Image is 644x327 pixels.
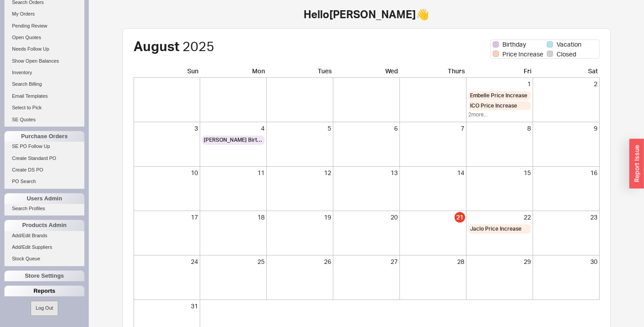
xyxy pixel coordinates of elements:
button: Log Out [31,301,58,315]
div: 10 [135,168,198,177]
a: My Orders [4,9,84,19]
a: Select to Pick [4,103,84,112]
span: Needs Follow Up [12,46,49,52]
div: 23 [535,213,597,222]
a: Add/Edit Brands [4,231,84,240]
div: 27 [335,257,398,266]
div: 18 [202,213,265,222]
div: 8 [468,124,531,133]
div: 12 [269,168,331,177]
span: ICO Price Increase [470,102,517,110]
a: Add/Edit Suppliers [4,243,84,252]
a: Email Templates [4,92,84,101]
div: 29 [468,257,531,266]
a: SE Quotes [4,115,84,124]
div: 16 [535,168,597,177]
a: SE PO Follow Up [4,142,84,151]
div: 28 [402,257,464,266]
div: 5 [269,124,331,133]
a: Search Profiles [4,204,84,213]
div: 11 [202,168,265,177]
div: Store Settings [4,271,84,281]
div: Fri [466,67,533,78]
div: 9 [535,124,597,133]
span: [PERSON_NAME] Birthday [204,136,263,144]
span: 2025 [182,38,214,54]
a: Open Quotes [4,33,84,42]
div: Reports [4,286,84,296]
div: 7 [402,124,464,133]
a: Stock Queue [4,254,84,263]
div: 2 more... [468,111,531,119]
div: Wed [333,67,400,78]
span: Pending Review [12,23,47,28]
div: 20 [335,213,398,222]
div: 26 [269,257,331,266]
div: 22 [468,213,531,222]
div: Sat [533,67,600,78]
span: August [134,38,179,54]
span: Jaclo Price Increase [470,225,522,233]
span: Closed [557,50,576,59]
div: 19 [269,213,331,222]
div: 17 [135,213,198,222]
a: Inventory [4,68,84,77]
div: 4 [202,124,265,133]
div: 25 [202,257,265,266]
span: Price Increase [502,50,543,59]
div: 6 [335,124,398,133]
div: 13 [335,168,398,177]
div: 14 [402,168,464,177]
div: Thurs [400,67,466,78]
a: PO Search [4,177,84,186]
a: Needs Follow Up [4,44,84,54]
div: Mon [200,67,267,78]
a: Pending Review [4,21,84,31]
a: Show Open Balances [4,56,84,66]
span: Vacation [557,40,581,49]
div: Products Admin [4,220,84,231]
div: 30 [535,257,597,266]
div: 3 [135,124,198,133]
span: Birthday [502,40,526,49]
div: Sun [134,67,200,78]
div: Tues [267,67,333,78]
a: Create DS PO [4,165,84,175]
div: 2 [535,80,597,88]
h1: Hello [PERSON_NAME] 👋 [98,9,635,20]
div: 15 [468,168,531,177]
div: 21 [454,212,465,223]
div: 31 [135,302,198,311]
a: Search Billing [4,80,84,89]
a: Create Standard PO [4,154,84,163]
div: Purchase Orders [4,131,84,142]
div: 24 [135,257,198,266]
div: 1 [468,80,531,88]
div: Users Admin [4,193,84,204]
span: Embelle Price Increase [470,92,527,100]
